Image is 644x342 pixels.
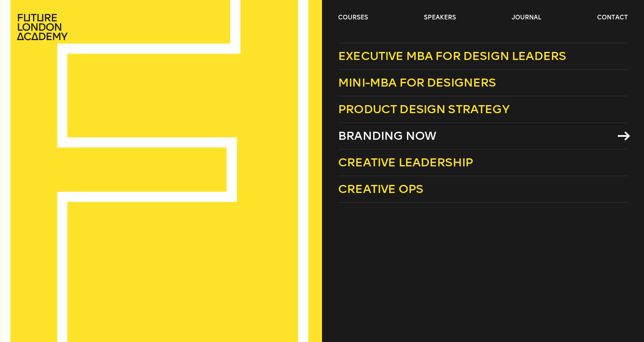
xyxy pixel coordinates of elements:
[597,14,628,22] a: contact
[338,14,368,22] a: courses
[338,76,496,90] span: Mini-MBA for Designers
[338,182,423,196] span: Creative Ops
[338,49,566,63] span: Executive MBA for Design Leaders
[338,96,628,123] a: Product Design Strategy
[338,149,628,176] a: Creative Leadership
[512,14,541,22] a: journal
[338,123,628,149] a: Branding Now
[338,176,628,203] a: Creative Ops
[338,155,473,169] span: Creative Leadership
[338,129,436,143] span: Branding Now
[338,102,509,116] span: Product Design Strategy
[338,43,628,70] a: Executive MBA for Design Leaders
[338,70,628,96] a: Mini-MBA for Designers
[424,14,456,22] a: speakers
